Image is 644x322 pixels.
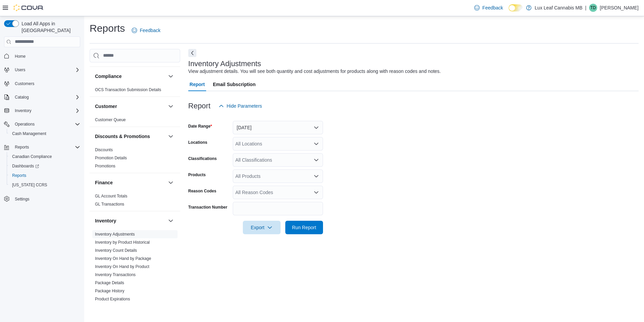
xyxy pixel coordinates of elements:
span: Dark Mode [509,11,509,12]
span: Dashboards [9,162,80,170]
span: Reports [9,171,80,180]
a: Promotion Details [95,156,127,160]
span: Inventory On Hand by Package [95,256,151,261]
a: Customer Queue [95,117,126,122]
button: Inventory [1,106,83,115]
button: Open list of options [314,190,319,195]
a: Reports [9,171,29,180]
span: Customers [15,81,34,86]
input: Dark Mode [509,4,523,11]
a: Settings [12,195,32,203]
span: Inventory [15,108,31,113]
span: Package Details [95,280,124,286]
a: GL Account Totals [95,194,127,198]
button: Next [188,49,196,57]
a: Product Expirations [95,297,130,301]
h1: Reports [90,22,125,35]
h3: Report [188,102,211,110]
p: [PERSON_NAME] [600,4,639,12]
button: Discounts & Promotions [167,132,175,140]
button: Operations [12,120,37,128]
label: Date Range [188,124,212,129]
div: Customer [90,116,180,127]
button: Discounts & Promotions [95,133,165,140]
a: GL Transactions [95,202,124,207]
button: Compliance [95,73,165,80]
button: Cash Management [7,129,83,138]
a: Dashboards [9,162,42,170]
button: Customer [167,102,175,110]
a: OCS Transaction Submission Details [95,87,161,92]
span: Export [247,221,277,234]
span: Feedback [140,27,160,34]
span: Run Report [292,224,316,231]
a: [US_STATE] CCRS [9,181,50,189]
img: Cova [13,4,44,11]
h3: Inventory Adjustments [188,60,261,68]
button: Finance [167,179,175,187]
span: GL Account Totals [95,193,127,199]
button: Inventory [95,217,165,224]
a: Inventory On Hand by Package [95,256,151,261]
span: Operations [15,122,35,127]
label: Locations [188,140,207,145]
button: Reports [1,142,83,152]
h3: Compliance [95,73,122,80]
button: Inventory [167,217,175,225]
div: Compliance [90,86,180,97]
span: GL Transactions [95,202,124,207]
label: Classifications [188,156,217,161]
span: Cash Management [12,131,46,136]
a: Inventory by Product Historical [95,240,150,245]
button: Operations [1,119,83,129]
span: TD [590,4,596,12]
span: Dashboards [12,163,39,169]
span: Cash Management [9,130,80,138]
div: Discounts & Promotions [90,146,180,173]
span: Reports [12,173,26,178]
label: Transaction Number [188,205,227,210]
span: Package History [95,288,124,294]
span: Reports [12,143,80,151]
span: Promotions [95,163,116,169]
span: Home [12,52,80,60]
span: Settings [15,196,29,202]
span: Customers [12,79,80,88]
button: Home [1,51,83,61]
span: Canadian Compliance [12,154,52,159]
span: Users [15,67,25,73]
button: Finance [95,179,165,186]
span: Reports [15,144,29,150]
span: Email Subscription [213,78,256,91]
nav: Complex example [4,49,80,221]
button: Export [243,221,281,234]
p: | [585,4,586,12]
label: Reason Codes [188,188,216,194]
button: Catalog [12,93,31,101]
button: Customers [1,79,83,88]
a: Canadian Compliance [9,153,55,161]
button: Inventory [12,107,34,115]
a: Package Details [95,280,124,285]
span: OCS Transaction Submission Details [95,87,161,92]
span: Inventory Transactions [95,272,136,277]
span: Promotion Details [95,155,127,161]
h3: Finance [95,179,113,186]
button: Users [1,65,83,75]
button: Run Report [285,221,323,234]
button: Canadian Compliance [7,152,83,161]
a: Dashboards [7,161,83,171]
span: Operations [12,120,80,128]
span: Inventory On Hand by Product [95,264,149,269]
button: [DATE] [233,121,323,134]
a: Cash Management [9,130,49,138]
button: Compliance [167,72,175,80]
a: Feedback [472,1,506,15]
button: [US_STATE] CCRS [7,180,83,190]
button: Settings [1,194,83,204]
span: Home [15,54,26,59]
a: Inventory On Hand by Product [95,264,149,269]
a: Inventory Count Details [95,248,137,253]
span: Users [12,66,80,74]
span: Inventory [12,107,80,115]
